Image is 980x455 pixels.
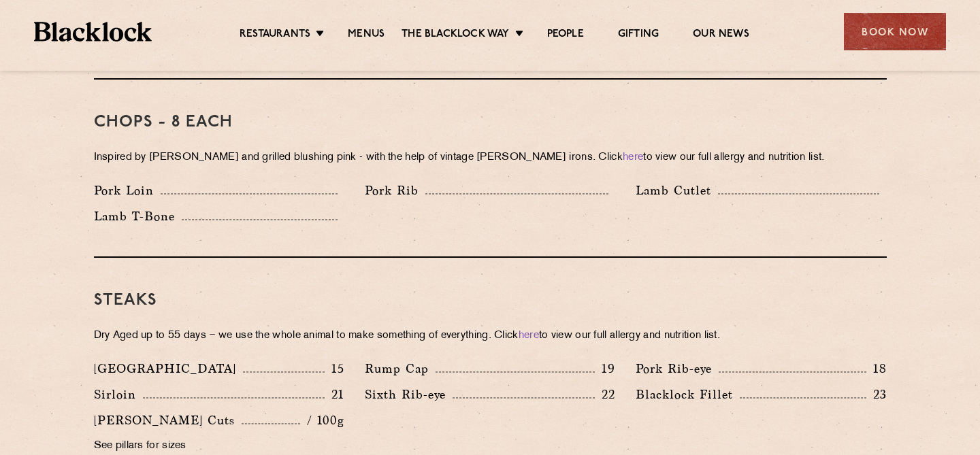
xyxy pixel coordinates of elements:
p: Rump Cap [365,359,436,378]
p: 19 [595,360,615,377]
p: 18 [866,360,887,377]
p: Pork Rib-eye [636,359,719,378]
a: The Blacklock Way [402,28,509,43]
p: Lamb Cutlet [636,181,718,200]
a: Menus [348,28,385,43]
p: Sirloin [94,385,143,404]
p: Inspired by [PERSON_NAME] and grilled blushing pink - with the help of vintage [PERSON_NAME] iron... [94,148,887,167]
p: Pork Rib [365,181,425,200]
p: 21 [325,386,344,403]
p: Lamb T-Bone [94,207,182,226]
p: Pork Loin [94,181,161,200]
p: Dry Aged up to 55 days − we use the whole animal to make something of everything. Click to view o... [94,326,887,346]
a: Restaurants [240,28,310,43]
p: 23 [866,386,887,403]
h3: Steaks [94,292,887,309]
a: here [623,152,643,163]
p: 22 [595,386,615,403]
p: [PERSON_NAME] Cuts [94,411,242,430]
p: [GEOGRAPHIC_DATA] [94,359,243,378]
a: Our News [693,28,749,43]
div: Book Now [844,13,946,50]
p: 15 [325,360,344,377]
img: BL_Textured_Logo-footer-cropped.svg [34,22,152,41]
a: Gifting [618,28,659,43]
p: Blacklock Fillet [636,385,740,404]
p: / 100g [300,411,344,429]
a: People [547,28,584,43]
a: here [519,331,539,341]
p: Sixth Rib-eye [365,385,453,404]
h3: Chops - 8 each [94,114,887,131]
